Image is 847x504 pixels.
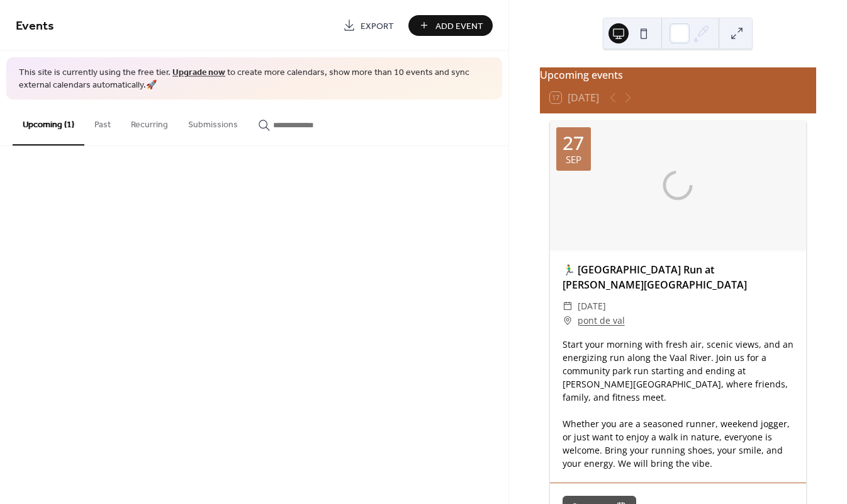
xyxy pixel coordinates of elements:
[121,100,178,144] button: Recurring
[84,100,121,144] button: Past
[563,299,573,314] div: ​
[13,100,84,146] button: Upcoming (1)
[563,134,584,152] div: 27
[566,155,581,164] div: Sep
[16,14,54,38] span: Events
[550,338,806,470] div: Start your morning with fresh air, scenic views, and an energizing run along the Vaal River. Join...
[563,313,573,328] div: ​
[550,262,806,292] div: 🏃‍♂️ [GEOGRAPHIC_DATA] Run at [PERSON_NAME][GEOGRAPHIC_DATA]
[172,64,225,81] a: Upgrade now
[578,313,625,328] a: pont de val
[540,67,816,83] div: Upcoming events
[435,20,483,33] span: Add Event
[178,100,248,144] button: Submissions
[578,299,606,314] span: [DATE]
[361,20,394,33] span: Export
[408,15,493,36] button: Add Event
[19,67,490,91] span: This site is currently using the free tier. to create more calendars, show more than 10 events an...
[334,15,403,36] a: Export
